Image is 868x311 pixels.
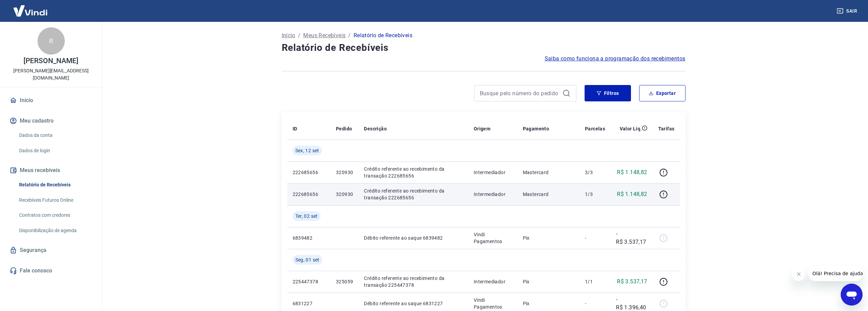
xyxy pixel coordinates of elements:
a: Início [282,31,295,40]
a: Contratos com credores [16,208,94,222]
button: Meus recebíveis [8,163,94,178]
span: Olá! Precisa de ajuda? [4,5,57,10]
p: 225447378 [293,278,325,285]
p: 1/3 [585,191,605,198]
p: ID [293,125,297,132]
p: 1/1 [585,278,605,285]
p: R$ 1.148,82 [617,190,647,198]
p: Crédito referente ao recebimento da transação 222685656 [364,187,463,201]
input: Busque pelo número do pedido [480,88,560,98]
a: Meus Recebíveis [303,31,345,40]
p: Intermediador [474,169,512,176]
a: Disponibilização de agenda [16,224,94,238]
p: [PERSON_NAME] [24,57,78,65]
p: Crédito referente ao recebimento da transação 225447378 [364,275,463,288]
span: Sex, 12 set [295,147,319,154]
a: Dados de login [16,144,94,158]
p: 222685656 [293,169,325,176]
a: Início [8,93,94,108]
p: Vindi Pagamentos [474,297,512,310]
div: R [38,27,65,55]
button: Sair [835,5,860,17]
h4: Relatório de Recebíveis [282,41,686,55]
iframe: Fechar mensagem [792,267,806,281]
button: Exportar [639,85,686,101]
img: Vindi [8,0,53,21]
p: / [348,31,351,40]
button: Filtros [585,85,631,101]
p: - [585,235,605,241]
iframe: Botão para abrir a janela de mensagens [841,284,863,306]
p: 222685656 [293,191,325,198]
p: Pix [523,278,574,285]
p: [PERSON_NAME][EMAIL_ADDRESS][DOMAIN_NAME] [5,67,97,82]
p: Pedido [336,125,352,132]
span: Ter, 02 set [295,213,318,220]
p: 325059 [336,278,353,285]
p: Tarifas [658,125,675,132]
a: Recebíveis Futuros Online [16,193,94,207]
a: Relatório de Recebíveis [16,178,94,192]
p: Pagamento [523,125,549,132]
a: Saiba como funciona a programação dos recebimentos [545,55,686,63]
p: 6831227 [293,300,325,307]
a: Fale conosco [8,263,94,278]
p: Intermediador [474,191,512,198]
p: Valor Líq. [620,125,642,132]
p: Parcelas [585,125,605,132]
p: - [585,300,605,307]
p: Relatório de Recebíveis [354,31,412,40]
p: Mastercard [523,191,574,198]
p: 3/3 [585,169,605,176]
span: Seg, 01 set [295,256,320,263]
iframe: Mensagem da empresa [808,266,863,281]
p: Mastercard [523,169,574,176]
p: Descrição [364,125,387,132]
p: Vindi Pagamentos [474,231,512,245]
p: 6839482 [293,235,325,241]
p: Pix [523,300,574,307]
p: R$ 3.537,17 [617,278,647,286]
button: Meu cadastro [8,113,94,128]
p: 320930 [336,191,353,198]
p: Origem [474,125,490,132]
a: Segurança [8,243,94,258]
p: Crédito referente ao recebimento da transação 222685656 [364,166,463,179]
p: / [298,31,300,40]
p: R$ 1.148,82 [617,168,647,176]
p: Pix [523,235,574,241]
a: Dados da conta [16,128,94,142]
p: 320930 [336,169,353,176]
p: Intermediador [474,278,512,285]
p: Débito referente ao saque 6831227 [364,300,463,307]
p: Débito referente ao saque 6839482 [364,235,463,241]
p: -R$ 3.537,17 [616,230,647,246]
